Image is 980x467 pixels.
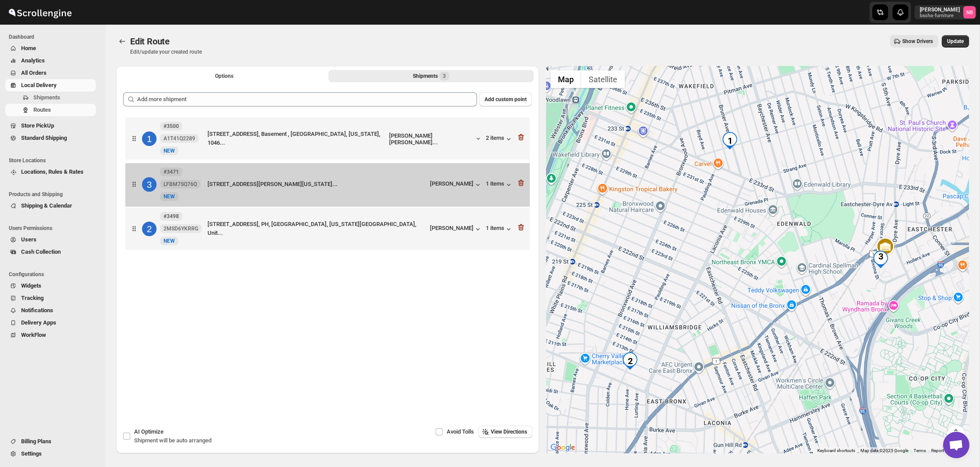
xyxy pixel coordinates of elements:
[142,222,157,236] div: 2
[860,448,908,453] span: Map data ©2025 Google
[872,251,889,268] div: 3
[21,248,61,255] span: Cash Collection
[914,448,926,453] a: Terms (opens in new tab)
[479,92,532,106] button: Add custom point
[548,442,577,453] a: Open this area in Google Maps (opens a new window)
[5,166,96,178] button: Locations, Rules & Rates
[5,280,96,292] button: Widgets
[931,448,966,453] a: Report a map error
[134,437,211,444] span: Shipment will be auto arranged
[478,426,532,438] button: View Directions
[9,191,99,198] span: Products and Shipping
[491,428,527,435] span: View Directions
[890,35,938,47] button: Show Drivers
[5,246,96,258] button: Cash Collection
[21,307,53,314] span: Notifications
[125,117,530,160] div: 1#3500A1T41Q2289NewNEW[STREET_ADDRESS], Basement , [GEOGRAPHIC_DATA], [US_STATE], 1046...[PERSON_...
[430,225,482,233] button: [PERSON_NAME]
[21,319,56,326] span: Delivery Apps
[5,55,96,67] button: Analytics
[389,132,482,146] button: [PERSON_NAME] [PERSON_NAME]...
[9,33,99,40] span: Dashboard
[550,70,581,88] button: Show street map
[137,92,477,106] input: Add more shipment
[33,94,60,101] span: Shipments
[328,70,534,82] button: Selected Shipments
[486,135,513,143] button: 2 items
[208,220,426,237] div: [STREET_ADDRESS], PH, [GEOGRAPHIC_DATA], [US_STATE][GEOGRAPHIC_DATA], Unit...
[121,70,327,82] button: All Route Options
[943,432,969,458] a: Open chat
[21,332,46,338] span: WorkFlow
[581,70,625,88] button: Show satellite imagery
[164,135,195,142] span: A1T41Q2289
[447,428,474,435] span: Avoid Tolls
[208,130,386,147] div: [STREET_ADDRESS], Basement , [GEOGRAPHIC_DATA], [US_STATE], 1046...
[21,135,67,141] span: Standard Shipping
[116,35,128,47] button: Routes
[164,148,175,154] span: NEW
[902,38,933,45] span: Show Drivers
[5,200,96,212] button: Shipping & Calendar
[164,225,198,232] span: 2MSD6YKRRG
[920,13,960,18] p: basha-furniture
[21,282,41,289] span: Widgets
[5,448,96,460] button: Settings
[963,6,976,18] span: Nael Basha
[125,208,530,250] div: 2#34982MSD6YKRRGNewNEW[STREET_ADDRESS], PH, [GEOGRAPHIC_DATA], [US_STATE][GEOGRAPHIC_DATA], Unit....
[164,123,179,129] b: #3500
[5,42,96,55] button: Home
[920,6,960,13] p: [PERSON_NAME]
[5,304,96,317] button: Notifications
[21,45,36,51] span: Home
[9,225,99,232] span: Users Permissions
[413,72,449,80] div: Shipments
[721,132,739,150] div: 1
[5,91,96,104] button: Shipments
[116,85,539,390] div: Selected Shipments
[21,236,36,243] span: Users
[817,448,855,454] button: Keyboard shortcuts
[443,73,446,80] span: 3
[21,295,44,301] span: Tracking
[947,425,965,443] button: Map camera controls
[21,202,72,209] span: Shipping & Calendar
[966,10,973,15] text: NB
[215,73,233,80] span: Options
[21,69,47,76] span: All Orders
[130,48,202,55] p: Edit/update your created route
[21,168,84,175] span: Locations, Rules & Rates
[5,292,96,304] button: Tracking
[942,35,969,47] button: Update
[485,96,527,103] span: Add custom point
[21,82,57,88] span: Local Delivery
[5,329,96,341] button: WorkFlow
[5,317,96,329] button: Delivery Apps
[5,435,96,448] button: Billing Plans
[130,36,170,47] span: Edit Route
[164,238,175,244] span: NEW
[914,5,976,19] button: User menu
[548,442,577,453] img: Google
[486,225,513,233] button: 1 items
[164,213,179,219] b: #3498
[142,131,157,146] div: 1
[21,122,54,129] span: Store PickUp
[134,428,164,435] span: AI Optimize
[5,104,96,116] button: Routes
[33,106,51,113] span: Routes
[7,1,73,23] img: ScrollEngine
[389,132,474,146] div: [PERSON_NAME] [PERSON_NAME]...
[621,352,639,370] div: 2
[9,271,99,278] span: Configurations
[9,157,99,164] span: Store Locations
[21,438,51,445] span: Billing Plans
[5,67,96,79] button: All Orders
[21,450,42,457] span: Settings
[21,57,45,64] span: Analytics
[947,38,964,45] span: Update
[5,233,96,246] button: Users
